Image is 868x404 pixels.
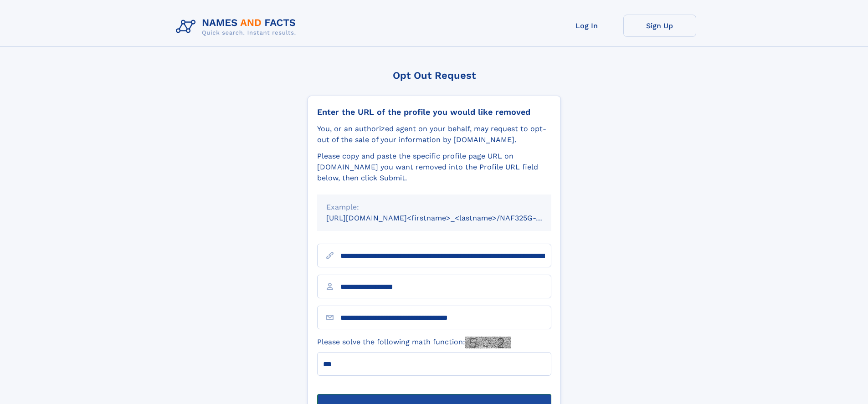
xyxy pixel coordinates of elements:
[308,70,561,81] div: Opt Out Request
[326,214,569,222] small: [URL][DOMAIN_NAME]<firstname>_<lastname>/NAF325G-xxxxxxxx
[172,15,303,39] img: Logo Names and Facts
[317,107,551,117] div: Enter the URL of the profile you would like removed
[317,123,551,145] div: You, or an authorized agent on your behalf, may request to opt-out of the sale of your informatio...
[317,337,511,348] label: Please solve the following math function:
[550,15,623,37] a: Log In
[317,151,551,184] div: Please copy and paste the specific profile page URL on [DOMAIN_NAME] you want removed into the Pr...
[326,202,542,213] div: Example:
[623,15,696,37] a: Sign Up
